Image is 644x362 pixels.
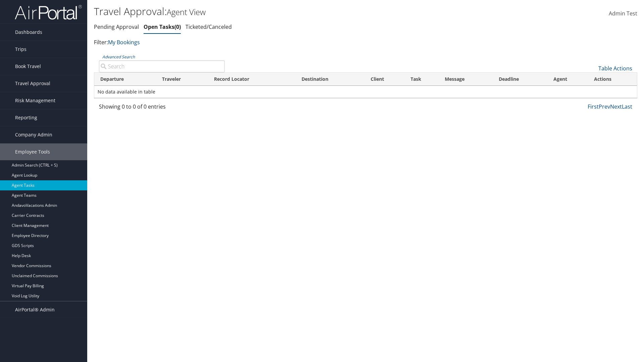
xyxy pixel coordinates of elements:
[167,6,206,17] small: Agent View
[94,86,637,98] td: No data available in table
[599,103,610,110] a: Prev
[15,41,26,58] span: Trips
[598,65,632,72] a: Table Actions
[208,73,296,86] th: Record Locator: activate to sort column ascending
[15,143,50,160] span: Employee Tools
[15,301,55,318] span: AirPortal® Admin
[365,73,405,86] th: Client: activate to sort column ascending
[15,24,42,41] span: Dashboards
[622,103,632,110] a: Last
[102,54,135,60] a: Advanced Search
[296,73,365,86] th: Destination: activate to sort column ascending
[15,109,37,126] span: Reporting
[547,73,588,86] th: Agent: activate to sort column ascending
[144,23,181,31] a: Open Tasks0
[94,4,456,18] h1: Travel Approval:
[405,73,439,86] th: Task: activate to sort column ascending
[156,73,208,86] th: Traveler: activate to sort column ascending
[108,39,140,46] a: My Bookings
[609,10,637,17] span: Admin Test
[174,23,181,31] span: 0
[588,73,637,86] th: Actions
[99,60,225,72] input: Advanced Search
[99,103,225,114] div: Showing 0 to 0 of 0 entries
[439,73,493,86] th: Message: activate to sort column ascending
[15,58,41,75] span: Book Travel
[185,23,232,31] a: Ticketed/Canceled
[94,23,139,31] a: Pending Approval
[94,38,456,47] p: Filter:
[15,4,82,20] img: airportal-logo.png
[94,73,156,86] th: Departure: activate to sort column descending
[15,75,50,92] span: Travel Approval
[610,103,622,110] a: Next
[15,126,52,143] span: Company Admin
[493,73,547,86] th: Deadline: activate to sort column ascending
[609,3,637,24] a: Admin Test
[588,103,599,110] a: First
[15,92,55,109] span: Risk Management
